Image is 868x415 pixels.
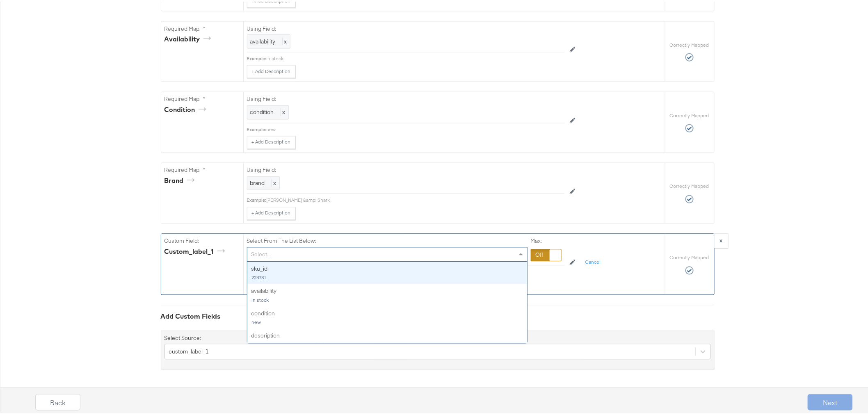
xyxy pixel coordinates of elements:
div: condition [164,104,209,113]
label: Using Field: [247,94,565,102]
label: Using Field: [247,165,565,173]
span: availability [250,36,276,43]
label: Required Map: * [164,23,240,31]
div: [PERSON_NAME] &amp; Shark [267,196,565,202]
span: x [282,36,287,43]
span: x [281,107,286,114]
div: [PERSON_NAME] &amp;amp; Shark Wool B... [251,341,523,347]
div: sku_id [247,260,527,283]
button: + Add Description [247,64,296,77]
div: new [267,125,565,132]
span: x [272,178,276,185]
div: sku_id [251,264,523,271]
label: Custom Field: [164,236,240,244]
div: Example: [247,125,267,132]
div: availability [251,286,523,294]
div: availability [164,33,214,42]
div: Example: [247,196,267,202]
div: in stock [251,296,523,302]
label: Correctly Mapped [670,253,709,260]
button: + Add Description [247,205,296,219]
button: x [714,232,729,247]
div: condition [251,308,523,316]
div: 223731 [251,274,523,279]
label: Max: [531,236,562,244]
span: condition [250,107,274,114]
label: Required Map: * [164,94,240,102]
div: Example: [247,54,267,61]
strong: x [720,235,723,243]
div: in stock [267,54,565,61]
label: Correctly Mapped [670,182,709,188]
button: Cancel [580,255,606,268]
label: Correctly Mapped [670,111,709,118]
label: Select Source: [164,333,201,341]
div: Add Custom Fields [161,310,715,320]
div: Select... [247,246,527,260]
button: Back [35,392,80,409]
div: custom_label_1 [169,347,209,354]
label: Correctly Mapped [670,40,709,47]
button: + Add Description [247,135,296,148]
div: availability [247,283,527,305]
label: Select From The List Below: [247,236,317,244]
label: Required Map: * [164,165,240,173]
span: brand [250,178,265,185]
div: description [247,327,527,350]
div: new [251,318,523,324]
label: Using Field: [247,23,565,31]
div: brand [164,175,197,184]
div: condition [247,305,527,328]
div: custom_label_1 [164,246,228,255]
div: description [251,331,523,338]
